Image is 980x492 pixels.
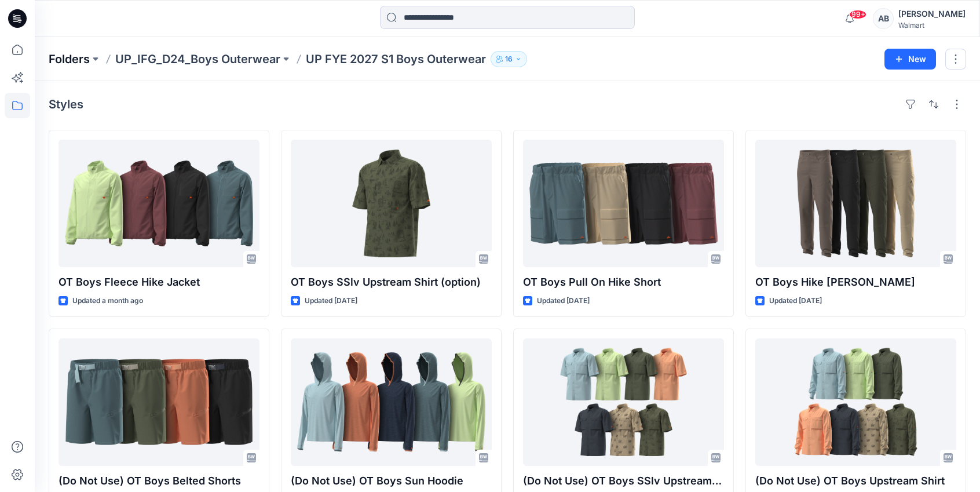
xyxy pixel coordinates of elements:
[755,140,956,267] a: OT Boys Hike Jean
[291,338,492,466] a: (Do Not Use) OT Boys Sun Hoodie
[523,473,724,489] p: (Do Not Use) OT Boys SSlv Upstream Shirt
[523,140,724,267] a: OT Boys Pull On Hike Short
[769,295,822,307] p: Updated [DATE]
[72,295,143,307] p: Updated a month ago
[306,51,486,67] p: UP FYE 2027 S1 Boys Outerwear
[491,51,527,67] button: 16
[58,338,259,466] a: (Do Not Use) OT Boys Belted Shorts
[291,140,492,267] a: OT Boys SSlv Upstream Shirt (option)
[291,473,492,489] p: (Do Not Use) OT Boys Sun Hoodie
[49,97,83,111] h4: Styles
[898,7,966,21] div: [PERSON_NAME]
[898,21,966,30] div: Walmart
[505,53,513,65] p: 16
[755,338,956,466] a: (Do Not Use) OT Boys Upstream Shirt
[58,473,259,489] p: (Do Not Use) OT Boys Belted Shorts
[523,338,724,466] a: (Do Not Use) OT Boys SSlv Upstream Shirt
[537,295,590,307] p: Updated [DATE]
[523,274,724,290] p: OT Boys Pull On Hike Short
[873,8,894,29] div: AB
[305,295,357,307] p: Updated [DATE]
[291,274,492,290] p: OT Boys SSlv Upstream Shirt (option)
[115,51,280,67] a: UP_IFG_D24_Boys Outerwear
[884,49,936,70] button: New
[58,274,259,290] p: OT Boys Fleece Hike Jacket
[58,140,259,267] a: OT Boys Fleece Hike Jacket
[49,51,90,67] a: Folders
[755,473,956,489] p: (Do Not Use) OT Boys Upstream Shirt
[849,10,866,19] span: 99+
[755,274,956,290] p: OT Boys Hike [PERSON_NAME]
